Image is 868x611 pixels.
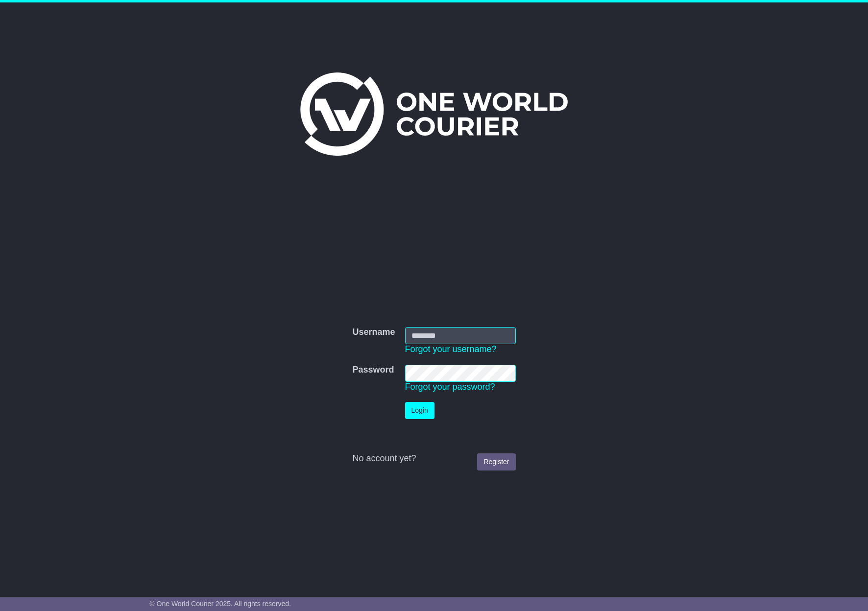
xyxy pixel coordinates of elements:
div: No account yet? [352,453,515,464]
span: © One World Courier 2025. All rights reserved. [149,600,291,608]
label: Password [352,365,394,376]
a: Forgot your password? [405,382,495,392]
button: Login [405,402,434,419]
a: Register [477,453,515,470]
label: Username [352,327,395,338]
a: Forgot your username? [405,344,497,354]
img: One World [300,72,568,156]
